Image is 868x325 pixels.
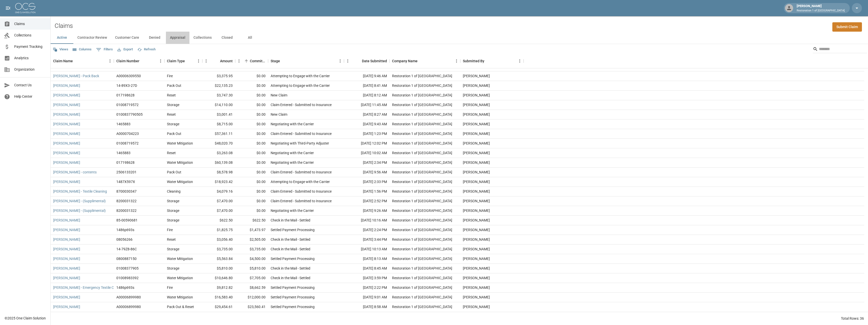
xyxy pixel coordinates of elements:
[53,295,80,300] a: [PERSON_NAME]
[463,189,490,194] div: Amanda Murry
[53,256,80,261] a: [PERSON_NAME]
[235,168,268,177] div: $0.00
[53,304,80,309] a: [PERSON_NAME]
[53,179,80,184] a: [PERSON_NAME]
[202,57,210,65] button: Menu
[463,218,490,223] div: Amanda Murry
[167,237,176,242] div: Reset
[143,32,166,44] button: Denied
[271,256,315,261] div: Settled Payment Processing
[392,275,452,280] div: Restoration 1 of Evansville
[55,22,73,30] h2: Claims
[463,304,490,309] div: Amanda Murry
[53,227,80,232] a: [PERSON_NAME]
[167,150,176,155] div: Reset
[238,32,261,44] button: All
[463,170,490,175] div: Amanda Murry
[463,179,490,184] div: Amanda Murry
[463,112,490,117] div: Amanda Murry
[344,187,389,196] div: [DATE] 1:56 PM
[463,256,490,261] div: Amanda Murry
[463,54,484,68] div: Submitted By
[392,304,452,309] div: Restoration 1 of Evansville
[202,293,235,302] div: $16,583.40
[271,227,315,232] div: Settled Payment Processing
[116,256,137,261] div: 0800887150
[392,227,452,232] div: Restoration 1 of Evansville
[202,216,235,225] div: $622.50
[344,119,389,129] div: [DATE] 9:43 AM
[235,119,268,129] div: $0.00
[235,139,268,148] div: $0.00
[235,293,268,302] div: $12,000.00
[116,304,141,309] div: A00006899980
[167,160,193,165] div: Water Mitigation
[271,237,310,242] div: Check in the Mail - Settled
[418,57,425,65] button: Sort
[202,148,235,158] div: $3,263.08
[14,55,46,61] span: Analytics
[463,93,490,98] div: Amanda Murry
[392,198,452,204] div: Restoration 1 of Evansville
[202,100,235,110] div: $14,110.00
[344,273,389,283] div: [DATE] 3:59 PM
[202,177,235,187] div: $18,923.42
[484,57,491,65] button: Sort
[235,187,268,196] div: $0.00
[235,54,268,68] div: Committed Amount
[167,208,179,213] div: Storage
[268,54,344,68] div: Stage
[14,33,46,38] span: Collections
[463,227,490,232] div: Amanda Murry
[202,187,235,196] div: $4,079.16
[392,121,452,127] div: Restoration 1 of Evansville
[344,57,352,65] button: Menu
[53,285,125,290] a: [PERSON_NAME] - Emergency Textile Cleaning
[463,285,490,290] div: Amanda Murry
[202,225,235,235] div: $1,825.75
[53,112,80,117] a: [PERSON_NAME]
[72,46,93,53] button: Select columns
[392,285,452,290] div: Restoration 1 of Evansville
[116,295,141,300] div: A00006899980
[52,46,70,53] button: Views
[235,206,268,216] div: $0.00
[463,150,490,155] div: Amanda Murry
[202,119,235,129] div: $8,715.00
[167,54,185,68] div: Claim Type
[202,54,235,68] div: Amount
[344,225,389,235] div: [DATE] 2:24 PM
[116,112,143,117] div: 0100837790505
[344,293,389,302] div: [DATE] 9:01 AM
[344,302,389,312] div: [DATE] 8:58 AM
[344,196,389,206] div: [DATE] 2:52 PM
[392,256,452,261] div: Restoration 1 of Evansville
[271,121,314,127] div: Negotiating with the Carrier
[392,247,452,252] div: Restoration 1 of Evansville
[116,208,137,213] div: 8200031322
[53,83,80,88] a: [PERSON_NAME]
[280,57,287,65] button: Sort
[463,160,490,165] div: Amanda Murry
[195,57,202,65] button: Menu
[167,83,181,88] div: Pack Out
[392,179,452,184] div: Restoration 1 of Evansville
[53,275,80,280] a: [PERSON_NAME]
[460,54,524,68] div: Submitted By
[167,285,173,290] div: Fire
[116,83,137,88] div: 14-89X3-27D
[235,273,268,283] div: $7,705.00
[202,110,235,119] div: $3,001.41
[116,54,139,68] div: Claim Number
[116,179,135,184] div: 1487X597X
[167,112,176,117] div: Reset
[167,93,176,98] div: Reset
[463,73,490,78] div: Amanda Murry
[271,247,310,252] div: Check in the Mail - Settled
[116,121,131,127] div: 1465883
[116,189,137,194] div: 8700030347
[392,112,452,117] div: Restoration 1 of Evansville
[220,54,233,68] div: Amount
[344,177,389,187] div: [DATE] 2:33 PM
[53,93,80,98] a: [PERSON_NAME]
